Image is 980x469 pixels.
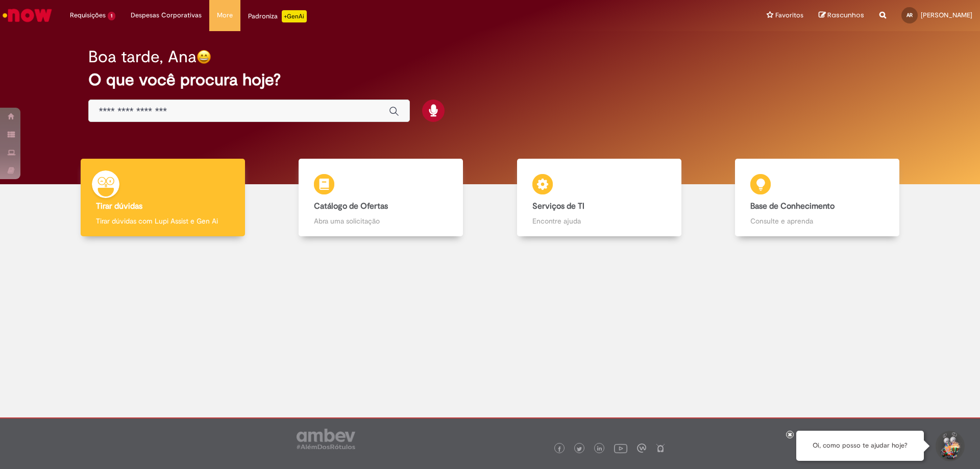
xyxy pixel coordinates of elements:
a: Catálogo de Ofertas Abra uma solicitação [272,159,491,237]
a: Tirar dúvidas Tirar dúvidas com Lupi Assist e Gen Ai [54,159,272,237]
b: Tirar dúvidas [96,201,142,211]
img: logo_footer_ambev_rotulo_gray.png [297,429,355,449]
div: Oi, como posso te ajudar hoje? [796,431,924,461]
div: Padroniza [248,10,307,22]
a: Base de Conhecimento Consulte e aprenda [708,159,927,237]
h2: O que você procura hoje? [88,71,892,89]
span: AR [906,12,913,18]
span: 1 [108,12,115,20]
p: +GenAi [282,10,307,22]
span: Rascunhos [827,10,864,20]
h2: Boa tarde, Ana [88,48,197,66]
p: Consulte e aprenda [750,216,884,226]
span: Requisições [70,10,106,20]
img: logo_footer_naosei.png [656,443,665,453]
span: Favoritos [775,10,803,20]
img: logo_footer_facebook.png [557,447,562,452]
b: Base de Conhecimento [750,201,835,211]
b: Catálogo de Ofertas [314,201,388,211]
span: Despesas Corporativas [131,10,202,20]
b: Serviços de TI [532,201,584,211]
p: Tirar dúvidas com Lupi Assist e Gen Ai [96,216,230,226]
img: ServiceNow [1,5,54,26]
a: Rascunhos [819,11,864,20]
span: [PERSON_NAME] [921,11,972,19]
img: logo_footer_twitter.png [577,447,582,452]
p: Encontre ajuda [532,216,666,226]
img: happy-face.png [197,50,211,64]
img: logo_footer_youtube.png [614,441,627,455]
button: Iniciar Conversa de Suporte [934,431,965,461]
span: More [217,10,233,20]
p: Abra uma solicitação [314,216,448,226]
img: logo_footer_workplace.png [637,443,646,453]
a: Serviços de TI Encontre ajuda [490,159,708,237]
img: logo_footer_linkedin.png [597,446,602,452]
